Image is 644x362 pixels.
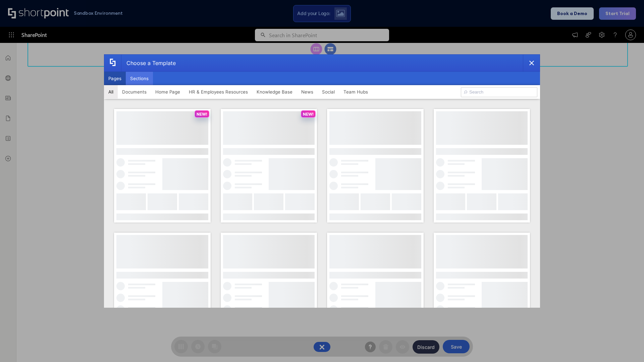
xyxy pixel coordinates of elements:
button: Home Page [151,85,184,99]
input: Search [461,87,537,97]
p: NEW! [197,112,207,117]
div: Choose a Template [121,55,176,71]
button: Knowledge Base [252,85,297,99]
button: Social [318,85,339,99]
button: Pages [104,72,126,85]
button: Sections [126,72,153,85]
button: News [297,85,318,99]
button: Team Hubs [339,85,372,99]
p: NEW! [303,112,314,117]
button: Documents [118,85,151,99]
div: template selector [104,54,540,308]
iframe: Chat Widget [610,330,644,362]
button: HR & Employees Resources [184,85,252,99]
button: All [104,85,118,99]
